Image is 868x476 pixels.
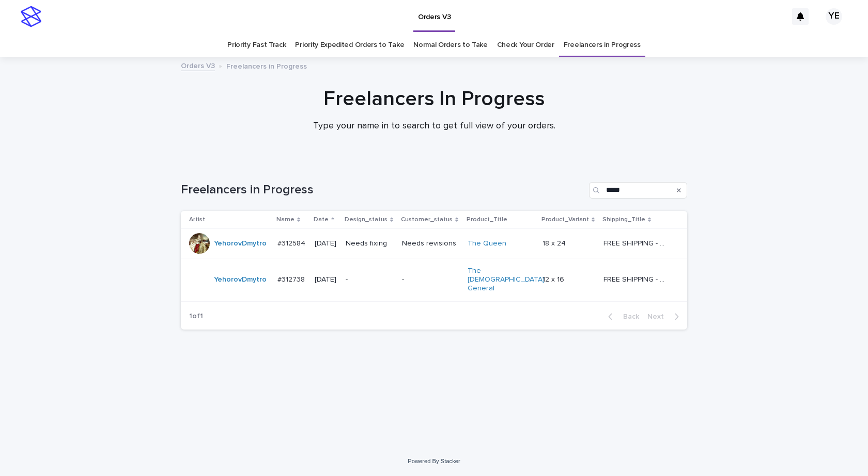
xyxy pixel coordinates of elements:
a: Priority Expedited Orders to Take [295,33,404,57]
p: Name [276,214,295,225]
p: Artist [189,214,205,225]
img: stacker-logo-s-only.png [21,6,41,27]
p: Shipping_Title [602,214,645,225]
a: YehorovDmytro [214,239,267,248]
p: #312584 [277,237,307,248]
tr: YehorovDmytro #312584#312584 [DATE]Needs fixingNeeds revisionsThe Queen 18 x 2418 x 24 FREE SHIPP... [181,229,687,258]
span: Next [647,313,670,320]
a: Orders V3 [181,59,215,71]
p: 12 x 16 [542,273,566,284]
p: 1 of 1 [181,304,211,329]
h1: Freelancers in Progress [181,183,585,198]
p: #312738 [277,273,307,284]
a: YehorovDmytro [214,275,267,284]
a: Freelancers in Progress [564,33,641,57]
a: The [DEMOGRAPHIC_DATA] General [468,267,545,292]
p: FREE SHIPPING - preview in 1-2 business days, after your approval delivery will take 5-10 b.d. [603,237,670,248]
p: Customer_status [401,214,453,225]
p: 18 x 24 [542,237,568,248]
a: Priority Fast Track [227,33,286,57]
h1: Freelancers In Progress [181,87,687,111]
p: Needs fixing [346,239,394,248]
p: Design_status [345,214,388,225]
a: The Queen [468,239,506,248]
button: Back [600,312,643,321]
a: Powered By Stacker [408,458,460,464]
p: [DATE] [315,275,337,284]
p: Product_Title [467,214,507,225]
p: Product_Variant [541,214,589,225]
p: - [346,275,394,284]
p: - [402,275,459,284]
p: Needs revisions [402,239,459,248]
p: [DATE] [315,239,337,248]
p: FREE SHIPPING - preview in 1-2 business days, after your approval delivery will take 5-10 b.d. [603,273,670,284]
a: Normal Orders to Take [413,33,488,57]
a: Check Your Order [497,33,554,57]
p: Type your name in to search to get full view of your orders. [227,121,641,132]
span: Back [617,313,639,320]
p: Date [314,214,329,225]
tr: YehorovDmytro #312738#312738 [DATE]--The [DEMOGRAPHIC_DATA] General 12 x 1612 x 16 FREE SHIPPING ... [181,258,687,301]
p: Freelancers in Progress [226,60,307,71]
button: Next [643,312,687,321]
input: Search [589,182,687,199]
div: YE [826,8,842,25]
